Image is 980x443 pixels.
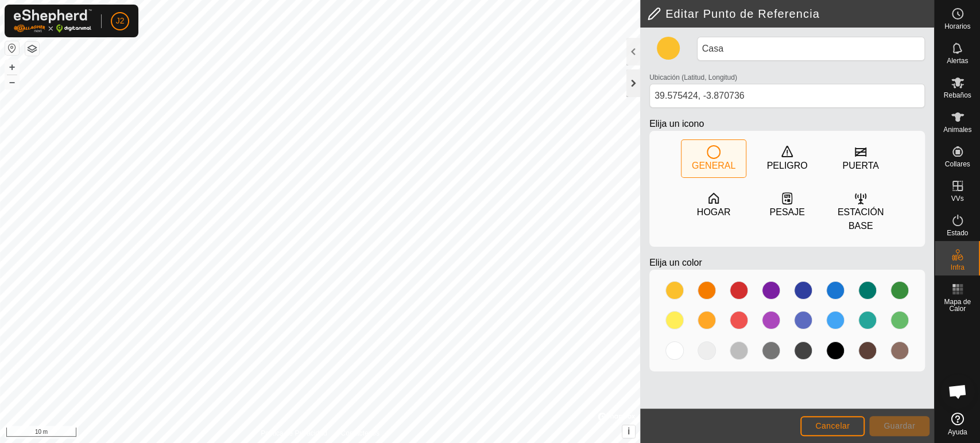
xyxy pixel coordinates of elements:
span: Cancelar [815,421,850,430]
button: Capas del Mapa [25,42,39,56]
span: VVs [951,195,963,202]
span: Horarios [944,23,970,30]
h2: Editar Punto de Referencia [647,7,934,21]
span: Infra [950,264,964,271]
span: i [627,426,630,436]
p: Elija un color [649,256,925,270]
span: Mapa de Calor [938,298,977,312]
a: Contáctenos [340,428,379,438]
a: Ayuda [935,408,980,440]
button: Guardar [869,416,929,436]
button: + [5,60,19,74]
span: Guardar [884,421,915,430]
div: PESAJE [769,205,804,219]
span: Animales [943,126,971,133]
img: Logo Gallagher [14,9,92,33]
span: Alertas [947,57,968,64]
div: PUERTA [842,159,878,173]
span: Ayuda [948,429,967,436]
span: J2 [116,15,125,27]
button: Restablecer Mapa [5,41,19,55]
label: Ubicación (Latitud, Longitud) [649,72,737,83]
span: Collares [944,161,970,168]
span: Rebaños [943,92,971,99]
div: Chat abierto [940,374,975,409]
button: Cancelar [800,416,865,436]
div: ESTACIÓN BASE [828,205,893,233]
span: Estado [947,230,968,236]
button: – [5,75,19,89]
div: PELIGRO [766,159,807,173]
div: GENERAL [692,159,735,173]
p: Elija un icono [649,117,925,131]
a: Política de Privacidad [261,428,327,438]
div: HOGAR [697,205,731,219]
button: i [622,425,635,438]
